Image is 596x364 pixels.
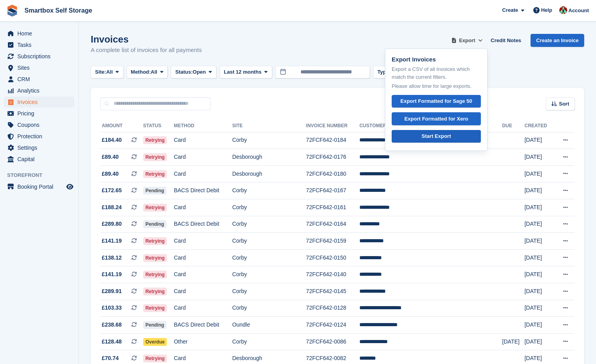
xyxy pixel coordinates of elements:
td: Corby [232,132,306,149]
span: Tasks [17,39,65,50]
td: Corby [232,249,306,266]
p: Export a CSV of all Invoices which match the current filters. [392,65,481,81]
td: [DATE] [502,333,525,350]
span: £138.12 [102,254,122,262]
td: 72FCF642-0145 [306,283,359,300]
span: Retrying [143,355,167,362]
td: 72FCF642-0086 [306,333,359,350]
a: Credit Notes [488,34,524,47]
p: A complete list of invoices for all payments [91,46,202,55]
a: Create an Invoice [531,34,584,47]
span: Pending [143,220,166,228]
span: £141.19 [102,237,122,245]
td: Other [174,333,232,350]
button: Type: All [373,66,408,79]
a: menu [4,85,75,96]
button: Status: Open [171,66,216,79]
span: £289.80 [102,220,122,228]
span: £172.65 [102,186,122,195]
td: [DATE] [525,283,553,300]
td: [DATE] [525,266,553,283]
a: menu [4,108,75,119]
span: £89.40 [102,153,119,161]
td: [DATE] [525,149,553,166]
span: Analytics [17,85,65,96]
span: Status: [175,68,192,76]
span: £89.40 [102,170,119,178]
td: Card [174,165,232,182]
td: [DATE] [525,132,553,149]
a: Export Formatted for Sage 50 [392,95,481,108]
td: Card [174,233,232,250]
span: £184.40 [102,136,122,144]
span: Capital [17,154,65,165]
span: Method: [131,68,151,76]
a: Export Formatted for Xero [392,112,481,125]
span: Sort [559,100,569,108]
th: Created [525,120,553,132]
span: Type: [377,68,391,76]
td: Oundle [232,317,306,334]
span: Retrying [143,271,167,279]
td: Corby [232,283,306,300]
span: Booking Portal [17,181,65,192]
td: 72FCF642-0180 [306,165,359,182]
span: All [106,68,113,76]
td: [DATE] [525,317,553,334]
span: Open [193,68,206,76]
a: menu [4,131,75,142]
td: 72FCF642-0176 [306,149,359,166]
span: Sites [17,62,65,73]
td: 72FCF642-0124 [306,317,359,334]
th: Site [232,120,306,132]
button: Method: All [127,66,168,79]
span: £103.33 [102,304,122,312]
td: 72FCF642-0161 [306,199,359,216]
th: Invoice Number [306,120,359,132]
span: Protection [17,131,65,142]
div: Start Export [422,132,451,140]
span: £70.74 [102,354,119,362]
span: Pending [143,321,166,329]
p: Please allow time for large exports. [392,82,481,90]
a: menu [4,142,75,153]
td: BACS Direct Debit [174,216,232,233]
img: Caren Ingold [559,6,567,14]
td: Corby [232,182,306,199]
span: Retrying [143,288,167,295]
td: 72FCF642-0140 [306,266,359,283]
td: [DATE] [525,300,553,317]
span: All [151,68,157,76]
th: Status [143,120,174,132]
td: [DATE] [525,182,553,199]
span: Account [568,7,589,15]
span: Last 12 months [224,68,262,76]
button: Last 12 months [220,66,272,79]
td: Corby [232,216,306,233]
td: Corby [232,333,306,350]
td: Corby [232,300,306,317]
td: Desborough [232,149,306,166]
td: Card [174,300,232,317]
img: stora-icon-8386f47178a22dfd0bd8f6a31ec36ba5ce8667c1dd55bd0f319d3a0aa187defe.svg [6,5,18,17]
button: Export [450,34,484,47]
a: menu [4,51,75,62]
span: Settings [17,142,65,153]
td: Corby [232,233,306,250]
td: Card [174,283,232,300]
td: [DATE] [525,199,553,216]
th: Amount [100,120,143,132]
th: Due [502,120,525,132]
span: Pricing [17,108,65,119]
a: menu [4,154,75,165]
td: [DATE] [525,216,553,233]
td: 72FCF642-0159 [306,233,359,250]
div: Export Formatted for Xero [404,115,468,123]
td: Corby [232,266,306,283]
td: Card [174,266,232,283]
th: Customer [359,120,502,132]
span: £289.91 [102,287,122,295]
a: menu [4,62,75,73]
span: Export [459,37,475,45]
td: [DATE] [525,333,553,350]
